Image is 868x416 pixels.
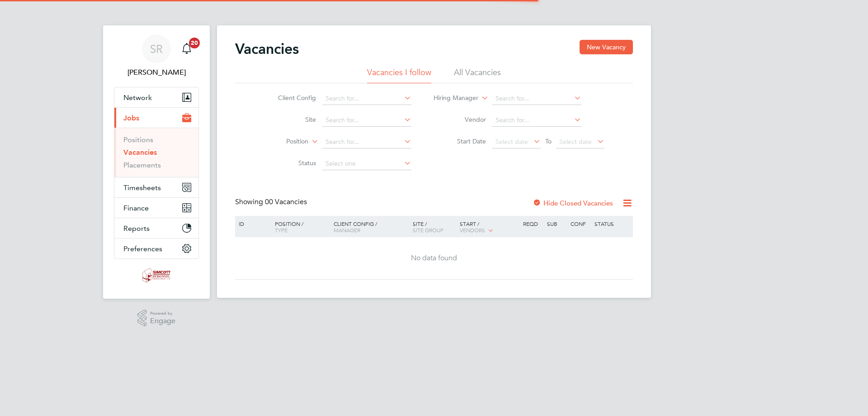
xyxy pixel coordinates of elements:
[580,40,633,54] button: New Vacancy
[542,135,554,147] span: To
[123,93,152,102] span: Network
[114,239,198,258] button: Preferences
[264,94,316,102] label: Client Config
[123,244,162,253] span: Preferences
[275,226,288,234] span: Type
[123,183,161,192] span: Timesheets
[460,226,485,234] span: Vendors
[545,216,568,231] div: Sub
[103,25,210,299] nav: Main navigation
[334,226,360,234] span: Manager
[150,43,163,55] span: SR
[114,128,198,177] div: Jobs
[256,137,308,146] label: Position
[150,310,175,317] span: Powered by
[521,216,544,231] div: Reqd
[454,67,501,83] li: All Vacancies
[434,115,486,124] label: Vendor
[533,199,613,207] label: Hide Closed Vacancies
[367,67,431,83] li: Vacancies I follow
[434,137,486,145] label: Start Date
[410,216,458,238] div: Site /
[426,94,478,103] label: Hiring Manager
[322,92,411,105] input: Search for...
[322,158,411,170] input: Select one
[150,317,175,325] span: Engage
[458,216,521,239] div: Start /
[236,216,268,231] div: ID
[142,268,171,282] img: simcott-logo-retina.png
[114,108,198,128] button: Jobs
[492,114,581,127] input: Search for...
[114,268,199,282] a: Go to home page
[114,34,199,78] a: SR[PERSON_NAME]
[265,197,307,206] span: 00 Vacancies
[592,216,632,231] div: Status
[123,135,153,144] a: Positions
[492,92,581,105] input: Search for...
[495,138,528,146] span: Select date
[137,310,176,327] a: Powered byEngage
[114,218,198,238] button: Reports
[559,138,592,146] span: Select date
[268,216,331,238] div: Position /
[123,148,157,157] a: Vacancies
[568,216,592,231] div: Conf
[322,114,411,127] input: Search for...
[178,34,196,63] a: 20
[189,38,200,48] span: 20
[123,161,161,169] a: Placements
[123,224,150,233] span: Reports
[114,177,198,197] button: Timesheets
[235,40,299,58] h2: Vacancies
[331,216,410,238] div: Client Config /
[123,204,149,212] span: Finance
[322,136,411,148] input: Search for...
[264,159,316,167] label: Status
[236,253,632,263] div: No data found
[114,198,198,218] button: Finance
[413,226,443,234] span: Site Group
[235,197,309,207] div: Showing
[114,67,199,78] span: Scott Ridgers
[264,115,316,124] label: Site
[123,114,139,122] span: Jobs
[114,87,198,107] button: Network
